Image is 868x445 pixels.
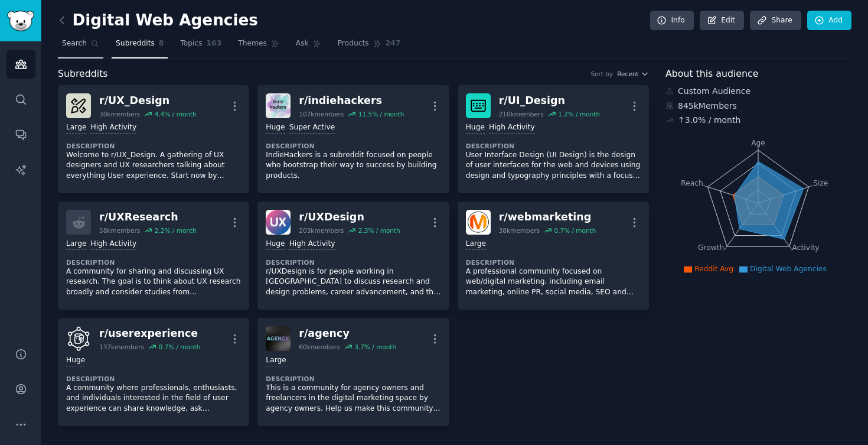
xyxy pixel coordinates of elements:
[650,11,694,31] a: Info
[176,34,226,59] a: Topics163
[66,150,241,181] p: Welcome to r/UX_Design. A gathering of UX designers and UX researchers talking about everything U...
[617,70,649,78] button: Recent
[257,85,449,193] a: indiehackersr/indiehackers107kmembers11.5% / monthHugeSuper ActiveDescriptionIndieHackers is a su...
[289,122,335,134] div: Super Active
[289,239,335,250] div: High Activity
[466,93,491,118] img: UI_Design
[155,226,197,235] div: 2.2 % / month
[66,355,85,366] div: Huge
[7,11,34,31] img: GummySearch logo
[266,142,440,150] dt: Description
[700,11,744,31] a: Edit
[466,122,485,134] div: Huge
[58,202,249,310] a: r/UXResearch58kmembers2.2% / monthLargeHigh ActivityDescriptionA community for sharing and discus...
[99,226,140,235] div: 58k members
[694,265,733,273] span: Reddit Avg
[58,11,258,30] h2: Digital Web Agencies
[750,265,827,273] span: Digital Web Agencies
[499,93,600,108] div: r/ UI_Design
[617,70,638,78] span: Recent
[678,114,740,126] div: ↑ 3.0 % / month
[813,178,828,187] tspan: Size
[207,38,222,49] span: 163
[466,210,491,235] img: webmarketing
[266,93,291,118] img: indiehackers
[66,375,241,383] dt: Description
[66,326,91,351] img: userexperience
[681,178,703,187] tspan: Reach
[299,326,396,341] div: r/ agency
[159,38,164,49] span: 8
[266,150,440,181] p: IndieHackers is a subreddit focused on people who bootstrap their way to success by building prod...
[116,38,155,49] span: Subreddits
[266,375,440,383] dt: Description
[750,11,801,31] a: Share
[386,38,401,49] span: 247
[489,122,535,134] div: High Activity
[58,85,249,193] a: UX_Designr/UX_Design30kmembers4.4% / monthLargeHigh ActivityDescriptionWelcome to r/UX_Design. A ...
[299,226,344,235] div: 203k members
[354,343,396,351] div: 3.7 % / month
[90,239,136,250] div: High Activity
[99,93,197,108] div: r/ UX_Design
[238,38,267,49] span: Themes
[499,226,540,235] div: 38k members
[499,110,544,118] div: 210k members
[180,38,202,49] span: Topics
[499,210,596,225] div: r/ webmarketing
[266,122,285,134] div: Huge
[99,326,200,341] div: r/ userexperience
[665,100,851,112] div: 845k Members
[66,142,241,150] dt: Description
[458,85,649,193] a: UI_Designr/UI_Design210kmembers1.2% / monthHugeHigh ActivityDescriptionUser Interface Design (UI ...
[234,34,283,59] a: Themes
[334,34,404,59] a: Products247
[466,258,641,267] dt: Description
[58,318,249,426] a: userexperiencer/userexperience137kmembers0.7% / monthHugeDescriptionA community where professiona...
[466,142,641,150] dt: Description
[296,38,309,49] span: Ask
[66,383,241,414] p: A community where professionals, enthusiasts, and individuals interested in the field of user exp...
[266,326,291,351] img: agency
[665,85,851,98] div: Custom Audience
[155,110,197,118] div: 4.4 % / month
[66,122,86,134] div: Large
[807,11,851,31] a: Add
[358,226,400,235] div: 2.3 % / month
[466,239,486,250] div: Large
[266,383,440,414] p: This is a community for agency owners and freelancers in the digital marketing space by agency ow...
[266,239,285,250] div: Huge
[257,202,449,310] a: UXDesignr/UXDesign203kmembers2.3% / monthHugeHigh ActivityDescriptionr/UXDesign is for people wor...
[266,267,440,298] p: r/UXDesign is for people working in [GEOGRAPHIC_DATA] to discuss research and design problems, ca...
[66,258,241,267] dt: Description
[698,243,724,252] tspan: Growth
[58,67,108,82] span: Subreddits
[554,226,596,235] div: 0.7 % / month
[99,210,197,225] div: r/ UXResearch
[792,243,820,252] tspan: Activity
[299,93,404,108] div: r/ indiehackers
[158,343,200,351] div: 0.7 % / month
[590,70,613,78] div: Sort by
[266,355,286,366] div: Large
[299,210,400,225] div: r/ UXDesign
[266,258,440,267] dt: Description
[466,267,641,298] p: A professional community focused on web/digital marketing, including email marketing, online PR, ...
[99,343,144,351] div: 137k members
[266,210,291,235] img: UXDesign
[99,110,140,118] div: 30k members
[299,343,340,351] div: 60k members
[458,202,649,310] a: webmarketingr/webmarketing38kmembers0.7% / monthLargeDescriptionA professional community focused ...
[90,122,136,134] div: High Activity
[292,34,325,59] a: Ask
[665,67,758,82] span: About this audience
[66,239,86,250] div: Large
[257,318,449,426] a: agencyr/agency60kmembers3.7% / monthLargeDescriptionThis is a community for agency owners and fre...
[299,110,344,118] div: 107k members
[751,139,765,147] tspan: Age
[62,38,87,49] span: Search
[558,110,600,118] div: 1.2 % / month
[66,93,91,118] img: UX_Design
[112,34,168,59] a: Subreddits8
[338,38,369,49] span: Products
